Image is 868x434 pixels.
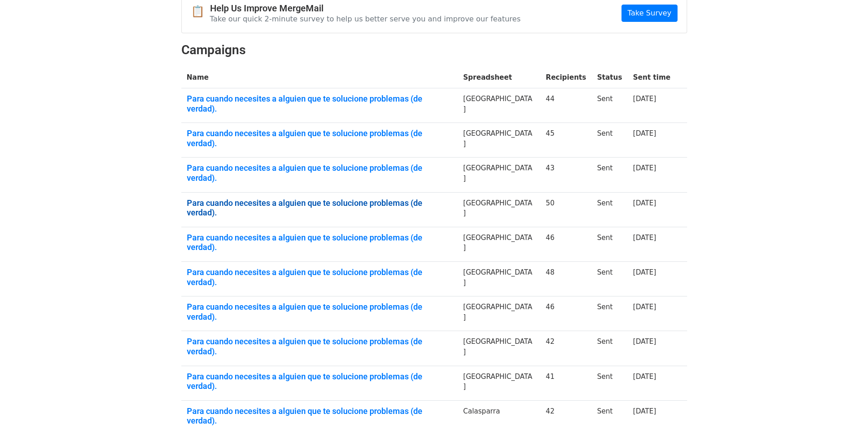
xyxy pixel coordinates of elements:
[633,303,656,311] a: [DATE]
[540,296,592,331] td: 46
[591,331,627,366] td: Sent
[458,296,540,331] td: [GEOGRAPHIC_DATA]
[540,262,592,296] td: 48
[591,67,627,88] th: Status
[591,88,627,123] td: Sent
[458,331,540,366] td: [GEOGRAPHIC_DATA]
[187,128,452,148] a: Para cuando necesites a alguien que te solucione problemas (de verdad).
[210,14,521,24] p: Take our quick 2-minute survey to help us better serve you and improve our features
[540,67,592,88] th: Recipients
[621,5,677,22] a: Take Survey
[633,373,656,381] a: [DATE]
[187,406,452,426] a: Para cuando necesites a alguien que te solucione problemas (de verdad).
[458,262,540,296] td: [GEOGRAPHIC_DATA]
[591,158,627,192] td: Sent
[633,337,656,346] a: [DATE]
[627,67,676,88] th: Sent time
[540,192,592,227] td: 50
[181,42,687,58] h2: Campaigns
[458,88,540,123] td: [GEOGRAPHIC_DATA]
[187,372,452,391] a: Para cuando necesites a alguien que te solucione problemas (de verdad).
[458,227,540,261] td: [GEOGRAPHIC_DATA]
[187,163,452,183] a: Para cuando necesites a alguien que te solucione problemas (de verdad).
[540,123,592,158] td: 45
[187,233,452,252] a: Para cuando necesites a alguien que te solucione problemas (de verdad).
[540,331,592,366] td: 42
[458,123,540,158] td: [GEOGRAPHIC_DATA]
[191,5,210,18] span: 📋
[187,267,452,287] a: Para cuando necesites a alguien que te solucione problemas (de verdad).
[591,366,627,400] td: Sent
[591,262,627,296] td: Sent
[187,302,452,322] a: Para cuando necesites a alguien que te solucione problemas (de verdad).
[591,296,627,331] td: Sent
[187,337,452,356] a: Para cuando necesites a alguien que te solucione problemas (de verdad).
[458,67,540,88] th: Spreadsheet
[633,95,656,103] a: [DATE]
[181,67,458,88] th: Name
[540,158,592,192] td: 43
[591,123,627,158] td: Sent
[187,198,452,218] a: Para cuando necesites a alguien que te solucione problemas (de verdad).
[187,94,452,113] a: Para cuando necesites a alguien que te solucione problemas (de verdad).
[591,192,627,227] td: Sent
[633,164,656,172] a: [DATE]
[458,192,540,227] td: [GEOGRAPHIC_DATA]
[458,366,540,400] td: [GEOGRAPHIC_DATA]
[633,199,656,207] a: [DATE]
[591,227,627,261] td: Sent
[458,158,540,192] td: [GEOGRAPHIC_DATA]
[540,88,592,123] td: 44
[822,390,868,434] div: Widget de chat
[633,268,656,276] a: [DATE]
[540,366,592,400] td: 41
[633,234,656,242] a: [DATE]
[210,3,521,14] h4: Help Us Improve MergeMail
[822,390,868,434] iframe: Chat Widget
[633,407,656,415] a: [DATE]
[540,227,592,261] td: 46
[633,129,656,138] a: [DATE]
